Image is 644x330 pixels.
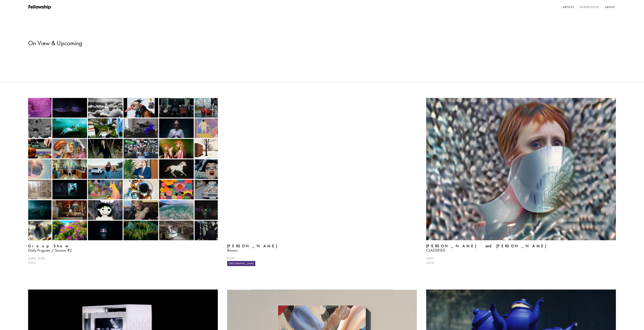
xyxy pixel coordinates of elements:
[426,98,616,266] a: Exhibition Image[PERSON_NAME] and [PERSON_NAME]CLASSIFIED[DATE]Online
[426,244,553,248] b: [PERSON_NAME] and [PERSON_NAME]
[426,98,616,240] img: Exhibition Image
[28,98,218,266] a: Exhibition ImageGroup ShowDaily Program / Season #2[DATE] - [DATE]Online
[28,39,82,47] span: On View & Upcoming
[426,248,445,253] i: CLASSIFIED
[227,98,417,266] a: [PERSON_NAME]Rooms[DATE][GEOGRAPHIC_DATA]
[426,261,616,265] div: Online
[227,261,255,266] div: [GEOGRAPHIC_DATA]
[28,256,218,261] div: [DATE] - [DATE]
[227,256,417,261] div: [DATE]
[227,244,284,248] b: [PERSON_NAME]
[426,256,616,261] div: [DATE]
[28,98,218,240] img: Exhibition Image
[562,4,575,10] a: Artists
[579,4,600,10] a: Exhibitions
[227,248,237,253] i: Rooms
[604,4,616,10] a: About
[28,248,72,253] i: Daily Program / Season #2
[28,244,70,248] b: Group Show
[28,261,218,265] div: Online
